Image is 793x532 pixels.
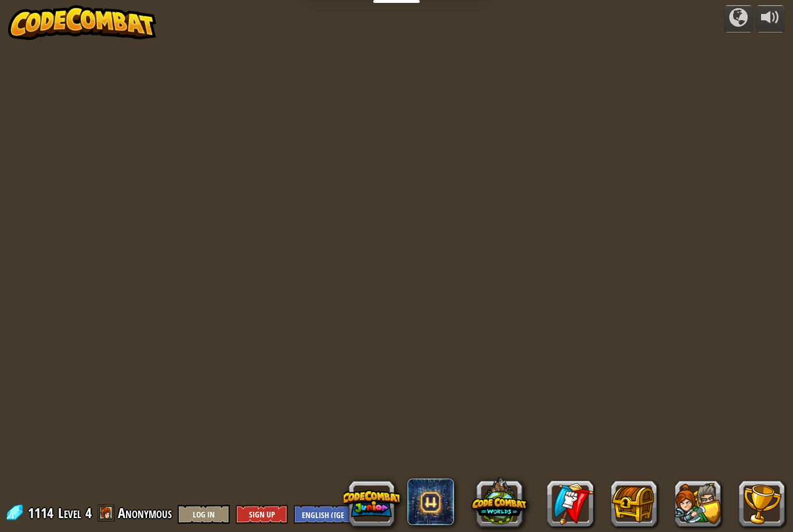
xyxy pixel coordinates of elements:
span: 1114 [28,504,57,522]
button: Sign Up [236,505,288,524]
button: Adjust volume [756,5,785,32]
img: CodeCombat - Learn how to code by playing a game [8,5,157,40]
span: Anonymous [118,504,172,522]
span: 4 [85,504,92,522]
button: Log In [178,505,230,524]
span: Level [58,504,81,523]
button: Campaigns [724,5,753,32]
